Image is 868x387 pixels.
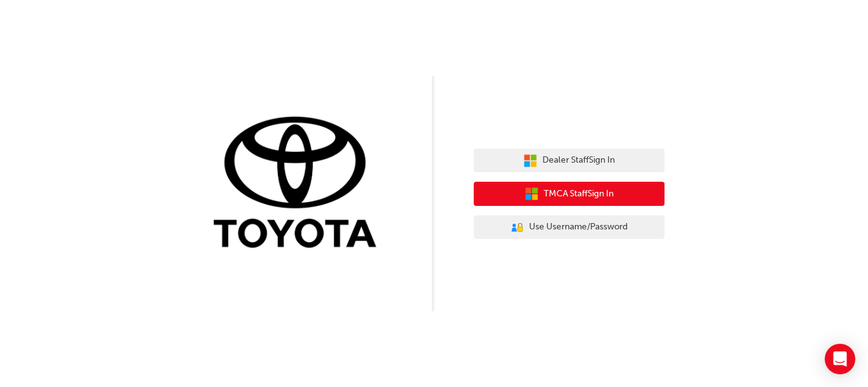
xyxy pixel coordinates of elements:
[474,182,665,206] button: TMCA StaffSign In
[544,187,614,201] span: TMCA Staff Sign In
[474,149,665,173] button: Dealer StaffSign In
[542,153,615,168] span: Dealer Staff Sign In
[474,215,665,240] button: Use Username/Password
[204,114,395,254] img: Trak
[825,344,855,374] div: Open Intercom Messenger
[529,220,628,234] span: Use Username/Password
